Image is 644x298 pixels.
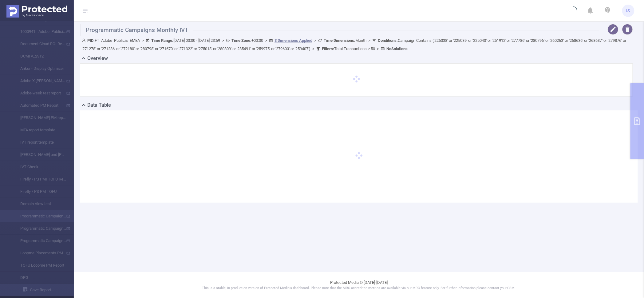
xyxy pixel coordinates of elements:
span: > [375,46,381,51]
span: IS [626,5,630,17]
img: Protected Media [6,5,67,18]
footer: Protected Media © [DATE]-[DATE] [74,272,644,298]
span: Month [324,38,366,43]
u: 3 Dimensions Applied [275,38,312,43]
h1: Programmatic Campaigns Monthly IVT [80,24,599,36]
i: icon: user [82,38,87,42]
p: This is a stable, in production version of Protected Media's dashboard. Please note that the MRC ... [89,286,629,291]
b: Filters : [322,46,334,51]
span: > [140,38,146,43]
span: Total Transactions ≥ 50 [322,46,375,51]
b: No Solutions [386,46,408,51]
span: > [263,38,269,43]
h2: Data Table [87,101,111,109]
b: Time Dimensions : [324,38,355,43]
b: PID: [87,38,95,43]
span: > [220,38,226,43]
b: Time Zone: [231,38,251,43]
i: icon: loading [570,6,577,15]
span: > [366,38,372,43]
span: FT_Adobe_Publicis_EMEA [DATE] 00:00 - [DATE] 23:59 +00:00 [82,38,626,51]
b: Conditions : [378,38,398,43]
h2: Overview [87,55,108,62]
span: > [312,38,318,43]
span: > [310,46,316,51]
b: Time Range: [151,38,173,43]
